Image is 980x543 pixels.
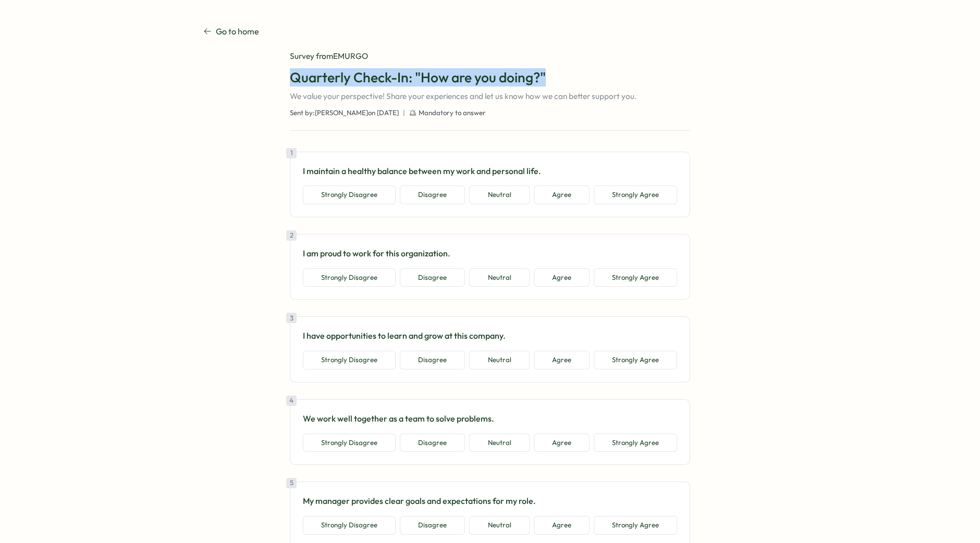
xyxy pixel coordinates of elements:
[286,148,297,158] div: 1
[400,516,465,535] button: Disagree
[534,434,590,452] button: Agree
[303,351,396,369] button: Strongly Disagree
[594,268,677,287] button: Strongly Agree
[419,108,486,118] span: Mandatory to answer
[400,351,465,369] button: Disagree
[400,186,465,204] button: Disagree
[469,351,529,369] button: Neutral
[534,516,590,535] button: Agree
[286,313,297,323] div: 3
[303,268,396,287] button: Strongly Disagree
[290,91,690,102] p: We value your perspective! Share your experiences and let us know how we can better support you.
[303,165,677,178] p: I maintain a healthy balance between my work and personal life.
[534,268,590,287] button: Agree
[290,68,690,87] h1: Quarterly Check-In: "How are you doing?"
[534,186,590,204] button: Agree
[303,434,396,452] button: Strongly Disagree
[594,516,677,535] button: Strongly Agree
[290,51,690,62] div: Survey from EMURGO
[286,230,297,241] div: 2
[303,186,396,204] button: Strongly Disagree
[303,247,677,260] p: I am proud to work for this organization.
[216,25,259,38] p: Go to home
[469,186,529,204] button: Neutral
[303,412,677,425] p: We work well together as a team to solve problems.
[594,186,677,204] button: Strongly Agree
[594,434,677,452] button: Strongly Agree
[534,351,590,369] button: Agree
[594,351,677,369] button: Strongly Agree
[203,25,259,38] a: Go to home
[469,434,529,452] button: Neutral
[286,478,297,488] div: 5
[469,268,529,287] button: Neutral
[469,516,529,535] button: Neutral
[290,108,399,118] span: Sent by: [PERSON_NAME] on [DATE]
[303,516,396,535] button: Strongly Disagree
[286,396,297,406] div: 4
[303,495,677,508] p: My manager provides clear goals and expectations for my role.
[400,434,465,452] button: Disagree
[303,329,677,342] p: I have opportunities to learn and grow at this company.
[403,108,405,118] span: |
[400,268,465,287] button: Disagree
